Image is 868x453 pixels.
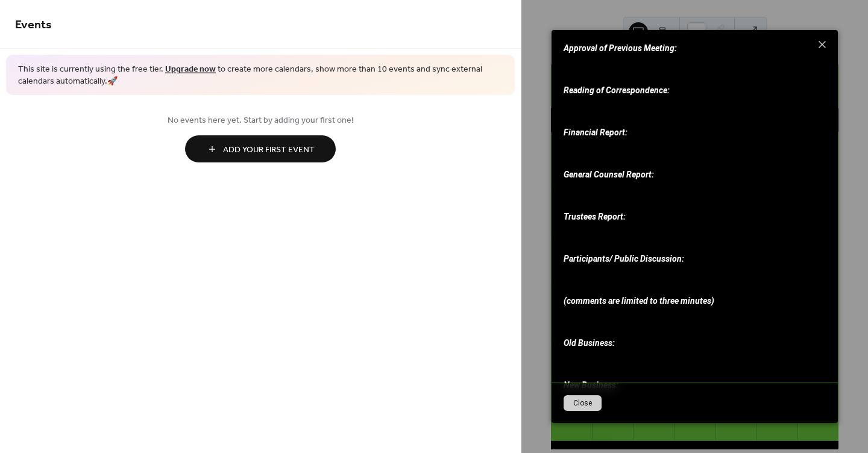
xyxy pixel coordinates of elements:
[564,43,677,53] i: Approval of Previous Meeting:
[185,135,336,162] button: Add Your First Event
[15,114,506,127] span: No events here yet. Start by adding your first one!
[223,144,315,156] span: Add Your First Event
[564,254,684,263] i: Participants/ Public Discussion:
[15,13,52,37] span: Events
[564,85,670,95] i: Reading of Correspondence:
[564,338,615,348] i: Old Business:
[165,61,216,78] a: Upgrade now
[18,64,503,87] span: This site is currently using the free tier. to create more calendars, show more than 10 events an...
[564,170,654,179] i: General Counsel Report:
[564,395,602,411] button: Close
[15,135,506,162] a: Add Your First Event
[564,296,714,306] i: (comments are limited to three minutes)
[564,380,618,390] i: New Business:
[564,212,626,221] i: Trustees Report:
[564,128,627,137] i: Financial Report:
